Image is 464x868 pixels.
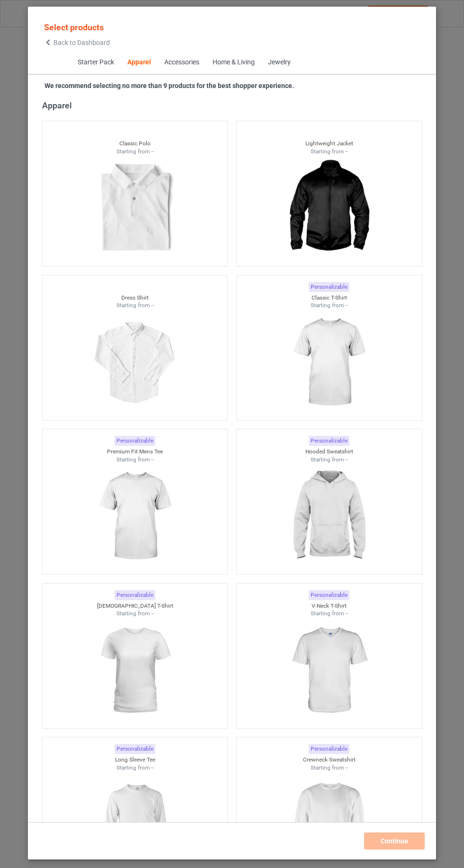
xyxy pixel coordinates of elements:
div: Personalizable [309,436,349,446]
img: regular.jpg [92,310,177,416]
span: Starter Pack [71,51,120,74]
img: regular.jpg [286,155,371,261]
div: Personalizable [115,436,155,446]
div: V-Neck T-Shirt [237,602,422,610]
div: Hooded Sweatshirt [237,448,422,456]
div: Personalizable [115,590,155,600]
div: [DEMOGRAPHIC_DATA] T-Shirt [43,602,228,610]
span: Back to Dashboard [54,39,110,46]
div: Dress Shirt [43,294,228,302]
div: Starting from -- [43,764,228,772]
div: Apparel [42,100,427,111]
div: Apparel [127,58,151,67]
div: Personalizable [115,744,155,754]
div: Starting from -- [237,148,422,156]
div: Crewneck Sweatshirt [237,756,422,764]
div: Personalizable [309,744,349,754]
div: Classic Polo [43,140,228,148]
div: Home & Living [212,58,254,67]
div: Classic T-Shirt [237,294,422,302]
div: Lightweight Jacket [237,140,422,148]
div: Jewelry [268,58,290,67]
div: Starting from -- [43,610,228,618]
img: regular.jpg [286,310,371,416]
strong: We recommend selecting no more than 9 products for the best shopper experience. [45,82,294,89]
div: Starting from -- [43,148,228,156]
div: Long Sleeve Tee [43,756,228,764]
div: Starting from -- [43,301,228,310]
img: regular.jpg [286,463,371,569]
div: Premium Fit Mens Tee [43,448,228,456]
div: Personalizable [309,282,349,292]
div: Personalizable [309,590,349,600]
span: Select products [44,22,104,32]
img: regular.jpg [92,618,177,724]
div: Starting from -- [237,456,422,464]
img: regular.jpg [92,463,177,569]
div: Starting from -- [237,301,422,310]
div: Accessories [164,58,199,67]
div: Starting from -- [43,456,228,464]
img: regular.jpg [92,155,177,261]
img: regular.jpg [286,618,371,724]
div: Starting from -- [237,764,422,772]
div: Starting from -- [237,610,422,618]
